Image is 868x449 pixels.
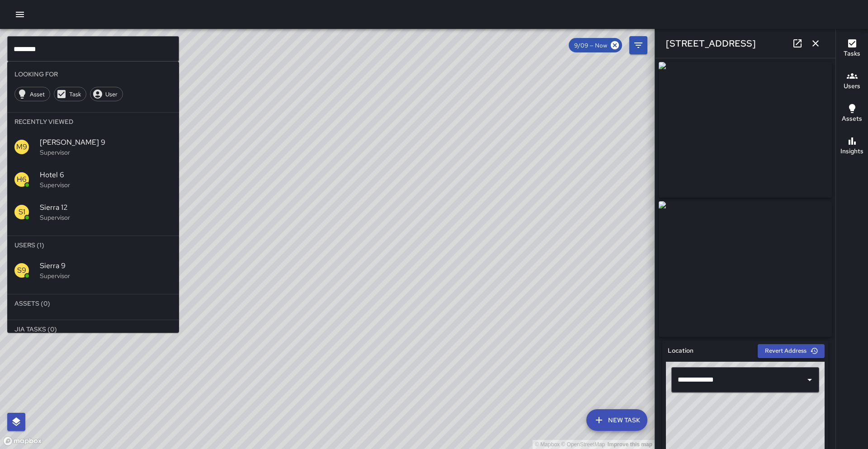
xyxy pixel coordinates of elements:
[40,260,172,271] span: Sierra 9
[659,201,832,337] img: request_images%2F62945260-8d90-11f0-bf9b-b3e5a13ca80a
[844,81,860,91] h6: Users
[40,148,172,157] p: Supervisor
[7,196,179,228] div: S1Sierra 12Supervisor
[836,98,868,130] button: Assets
[40,137,172,148] span: [PERSON_NAME] 9
[836,65,868,98] button: Users
[629,36,647,54] button: Filters
[844,49,860,59] h6: Tasks
[17,265,26,276] p: S9
[7,236,179,254] li: Users (1)
[586,409,647,431] button: New Task
[64,90,86,98] span: Task
[840,147,863,156] h6: Insights
[25,90,50,98] span: Asset
[19,207,25,217] p: S1
[90,87,123,101] div: User
[40,271,172,280] p: Supervisor
[40,170,172,180] span: Hotel 6
[842,114,862,124] h6: Assets
[17,174,27,185] p: H6
[7,131,179,163] div: M9[PERSON_NAME] 9Supervisor
[7,320,179,338] li: Jia Tasks (0)
[40,180,172,189] p: Supervisor
[7,113,179,131] li: Recently Viewed
[16,142,27,152] p: M9
[14,87,50,101] div: Asset
[666,36,756,51] h6: [STREET_ADDRESS]
[7,254,179,287] div: S9Sierra 9Supervisor
[40,213,172,222] p: Supervisor
[803,373,816,386] button: Open
[100,90,123,98] span: User
[569,42,613,49] span: 9/09 — Now
[54,87,86,101] div: Task
[836,33,868,65] button: Tasks
[668,346,693,356] h6: Location
[836,130,868,163] button: Insights
[7,294,179,312] li: Assets (0)
[40,202,172,213] span: Sierra 12
[7,65,179,83] li: Looking For
[7,163,179,196] div: H6Hotel 6Supervisor
[569,38,622,52] div: 9/09 — Now
[758,344,825,358] button: Revert Address
[659,62,832,198] img: request_images%2F6144a0e0-8d90-11f0-bf9b-b3e5a13ca80a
